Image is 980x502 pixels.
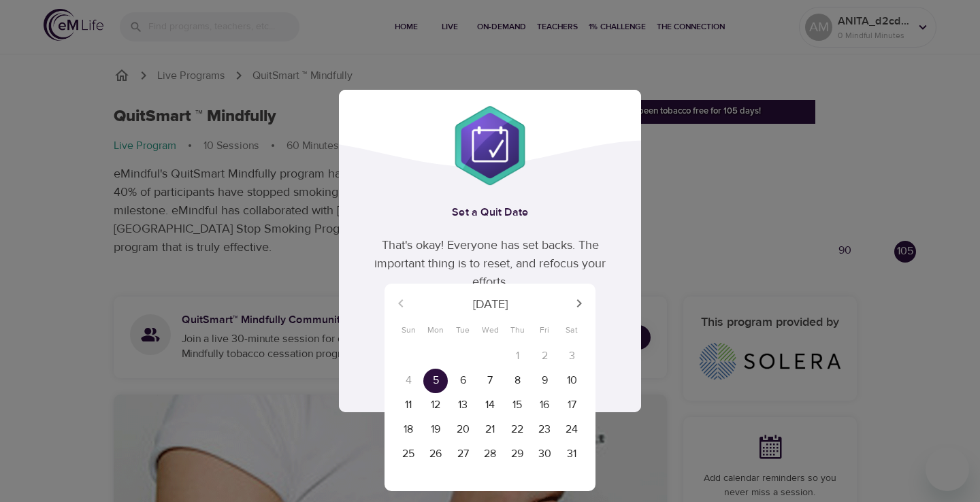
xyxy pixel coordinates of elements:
[402,446,414,462] p: 25
[478,393,502,418] button: 14
[404,422,413,437] p: 18
[458,397,468,413] p: 13
[512,397,522,413] p: 15
[460,373,466,388] p: 6
[568,397,576,413] p: 17
[538,422,551,437] p: 23
[505,324,529,337] span: Thu
[396,324,421,337] span: Sun
[514,373,521,388] p: 8
[484,446,496,462] p: 28
[478,324,502,337] span: Wed
[532,393,557,418] button: 16
[451,442,475,467] button: 27
[559,369,584,393] button: 10
[485,422,495,437] p: 21
[559,393,584,418] button: 17
[396,418,421,442] button: 18
[457,422,470,437] p: 20
[538,446,551,462] p: 30
[423,324,448,337] span: Mon
[423,393,448,418] button: 12
[478,418,502,442] button: 21
[559,418,584,442] button: 24
[431,422,440,437] p: 19
[505,442,529,467] button: 29
[478,369,502,393] button: 7
[532,324,557,337] span: Fri
[429,446,442,462] p: 26
[451,324,475,337] span: Tue
[396,442,421,467] button: 25
[487,373,493,388] p: 7
[505,369,529,393] button: 8
[511,422,523,437] p: 22
[567,446,576,462] p: 31
[396,393,421,418] button: 11
[451,393,475,418] button: 13
[417,295,563,314] p: [DATE]
[559,442,584,467] button: 31
[451,369,475,393] button: 6
[505,418,529,442] button: 22
[567,373,577,388] p: 10
[511,446,523,462] p: 29
[540,397,549,413] p: 16
[532,369,557,393] button: 9
[532,442,557,467] button: 30
[423,442,448,467] button: 26
[559,324,584,337] span: Sat
[532,418,557,442] button: 23
[451,418,475,442] button: 20
[542,373,548,388] p: 9
[457,446,469,462] p: 27
[433,373,439,388] p: 5
[505,393,529,418] button: 15
[485,397,495,413] p: 14
[423,418,448,442] button: 19
[566,422,578,437] p: 24
[405,397,412,413] p: 11
[423,369,448,393] button: 5
[478,442,502,467] button: 28
[431,397,440,413] p: 12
